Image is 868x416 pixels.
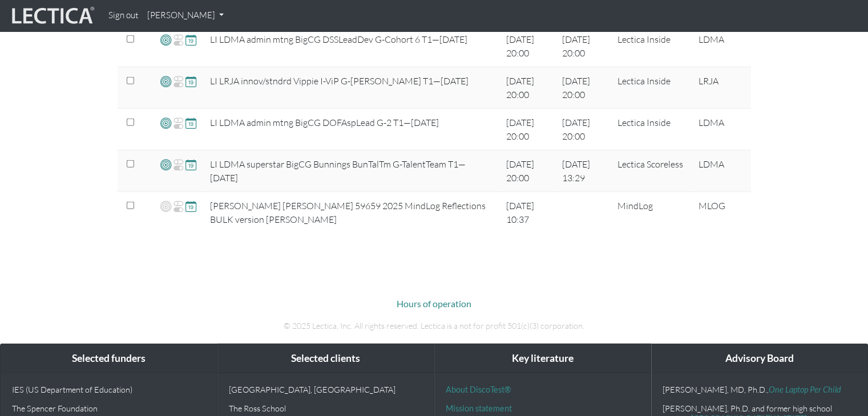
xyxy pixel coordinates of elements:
[203,191,500,233] td: [PERSON_NAME] [PERSON_NAME] 59659 2025 MindLog Reflections BULK version [PERSON_NAME]
[143,5,228,27] a: [PERSON_NAME]
[434,344,651,373] div: Key literature
[160,117,171,130] span: Add VCoLs
[185,158,196,172] span: Update close date
[185,75,196,88] span: Update close date
[611,191,691,233] td: MindLog
[499,150,555,191] td: [DATE] 20:00
[185,117,196,130] span: Update close date
[499,67,555,108] td: [DATE] 20:00
[12,385,205,394] p: IES (US Department of Education)
[9,5,95,27] img: lecticalive
[203,67,500,108] td: LI LRJA innov/stndrd Vippie I-ViP G-[PERSON_NAME] T1—[DATE]
[446,385,511,394] a: About DiscoTest®
[611,25,691,67] td: Lectica Inside
[691,191,750,233] td: MLOG
[611,150,691,191] td: Lectica Scoreless
[173,75,184,89] span: Re-open Assignment
[185,200,196,213] span: Update close date
[769,385,841,394] a: One Laptop Per Child
[651,344,867,373] div: Advisory Board
[118,320,751,332] p: © 2025 Lectica, Inc. All rights reserved. Lectica is a not for profit 501(c)(3) corporation.
[160,158,171,172] span: Add VCoLs
[555,25,611,67] td: [DATE] 20:00
[611,67,691,108] td: Lectica Inside
[555,108,611,150] td: [DATE] 20:00
[229,403,422,413] p: The Ross School
[446,403,512,413] a: Mission statement
[203,25,500,67] td: LI LDMA admin mtng BigCG DSSLeadDev G-Cohort 6 T1—[DATE]
[611,108,691,150] td: Lectica Inside
[555,150,611,191] td: [DATE] 13:29
[663,385,856,394] p: [PERSON_NAME], MD, Ph.D.,
[173,200,184,214] span: Re-open Assignment
[397,298,471,309] a: Hours of operation
[217,344,434,373] div: Selected clients
[499,191,555,233] td: [DATE] 10:37
[691,108,750,150] td: LDMA
[691,150,750,191] td: LDMA
[173,158,184,172] span: Re-open Assignment
[499,25,555,67] td: [DATE] 20:00
[12,403,205,413] p: The Spencer Foundation
[160,200,171,214] span: Add VCoLs
[691,25,750,67] td: LDMA
[173,34,184,47] span: Re-open Assignment
[160,34,171,47] span: Add VCoLs
[229,385,422,394] p: [GEOGRAPHIC_DATA], [GEOGRAPHIC_DATA]
[1,344,217,373] div: Selected funders
[691,67,750,108] td: LRJA
[160,75,171,88] span: Add VCoLs
[203,108,500,150] td: LI LDMA admin mtng BigCG DOFAspLead G-2 T1—[DATE]
[203,150,500,191] td: LI LDMA superstar BigCG Bunnings BunTalTm G-TalentTeam T1—[DATE]
[499,108,555,150] td: [DATE] 20:00
[185,34,196,47] span: Update close date
[173,117,184,130] span: Re-open Assignment
[104,5,143,27] a: Sign out
[555,67,611,108] td: [DATE] 20:00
